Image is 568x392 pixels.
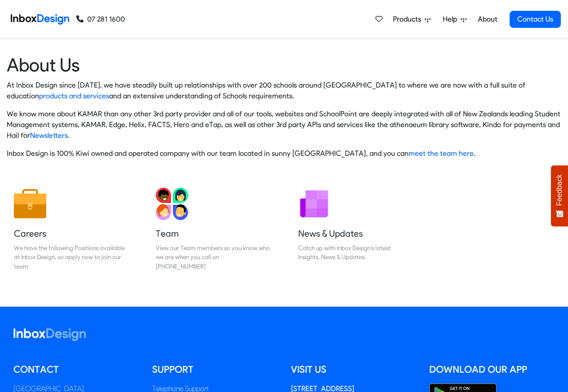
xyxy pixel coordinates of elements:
img: 2022_01_13_icon_team.svg [156,188,188,220]
a: Team View our Team members so you know who we are when you call on [PHONE_NUMBER] [149,181,277,278]
a: Help [439,10,470,28]
span: Products [393,14,425,25]
h5: Visit us [291,363,416,376]
div: Catch up with Inbox Design's latest Insights, News & Updates. [298,243,412,262]
a: News & Updates Catch up with Inbox Design's latest Insights, News & Updates. [291,181,419,278]
p: Inbox Design is 100% Kiwi owned and operated company with our team located in sunny [GEOGRAPHIC_D... [7,148,561,159]
img: 2022_01_12_icon_newsletter.svg [298,188,330,220]
p: At Inbox Design since [DATE], we have steadily built up relationships with over 200 schools aroun... [7,80,561,101]
span: Help [443,14,461,25]
a: About [475,10,500,28]
img: 2022_01_13_icon_job.svg [14,188,46,220]
h5: News & Updates [298,227,412,240]
a: Products [389,10,434,28]
a: Careers We have the following Positions available at Inbox Design, so apply now to join our team [7,181,135,278]
a: meet the team here [409,149,474,158]
h5: Team [156,227,270,240]
div: We have the following Positions available at Inbox Design, so apply now to join our team [14,243,128,271]
a: 07 281 1600 [76,14,125,25]
h5: Careers [14,227,128,240]
p: We know more about KAMAR than any other 3rd party provider and all of our tools, websites and Sch... [7,109,561,141]
h5: Contact [13,363,139,376]
h5: Download our App [429,363,555,376]
span: Feedback [555,174,564,206]
button: Feedback - Show survey [551,165,568,226]
img: logo_inboxdesign_white.svg [13,328,86,341]
a: products and services [39,92,109,100]
h5: Support [152,363,277,376]
a: Newsletters [30,131,68,140]
div: View our Team members so you know who we are when you call on [PHONE_NUMBER] [156,243,270,271]
a: Contact Us [510,11,561,28]
heading: About Us [7,53,561,76]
